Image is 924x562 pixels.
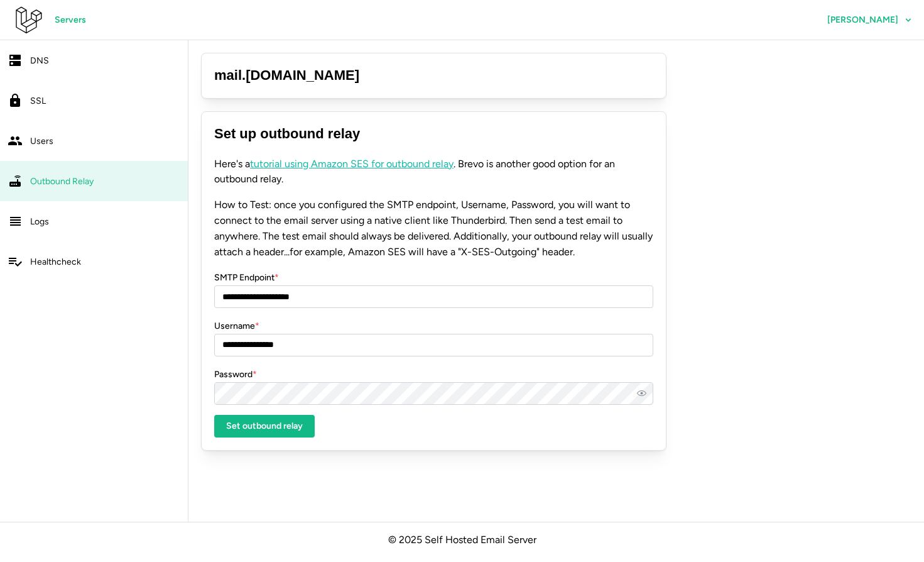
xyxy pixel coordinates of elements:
[30,55,49,66] span: DNS
[214,271,279,285] label: SMTP Endpoint
[214,319,259,333] label: Username
[827,16,898,25] span: [PERSON_NAME]
[30,216,49,227] span: Logs
[815,9,924,31] button: [PERSON_NAME]
[214,66,653,85] h3: mail . [DOMAIN_NAME]
[30,256,81,267] span: Healthcheck
[214,368,257,382] label: Password
[214,197,653,260] p: How to Test: once you configured the SMTP endpoint, Username, Password, you will want to connect ...
[250,158,454,170] a: tutorial using Amazon SES for outbound relay
[55,9,86,31] span: Servers
[30,136,53,146] span: Users
[30,96,46,106] span: SSL
[226,416,303,437] span: Set outbound relay
[214,124,653,144] h3: Set up outbound relay
[30,176,94,187] span: Outbound Relay
[214,157,653,188] p: Here's a . Brevo is another good option for an outbound relay.
[214,415,315,438] button: Set outbound relay
[43,9,98,31] a: Servers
